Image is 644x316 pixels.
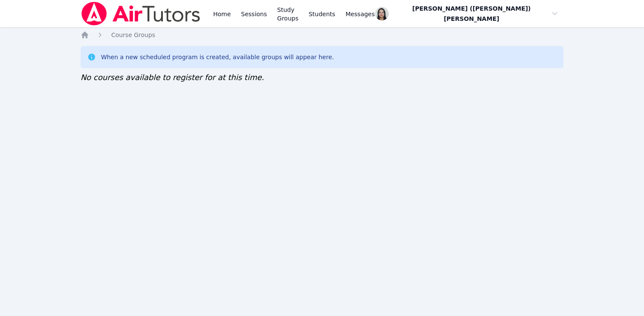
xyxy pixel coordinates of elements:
[81,73,264,82] span: No courses available to register for at this time.
[81,31,563,39] nav: Breadcrumb
[101,53,334,61] div: When a new scheduled program is created, available groups will appear here.
[111,31,155,39] a: Course Groups
[346,10,375,18] span: Messages
[111,32,155,38] span: Course Groups
[81,2,201,26] img: Air Tutors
